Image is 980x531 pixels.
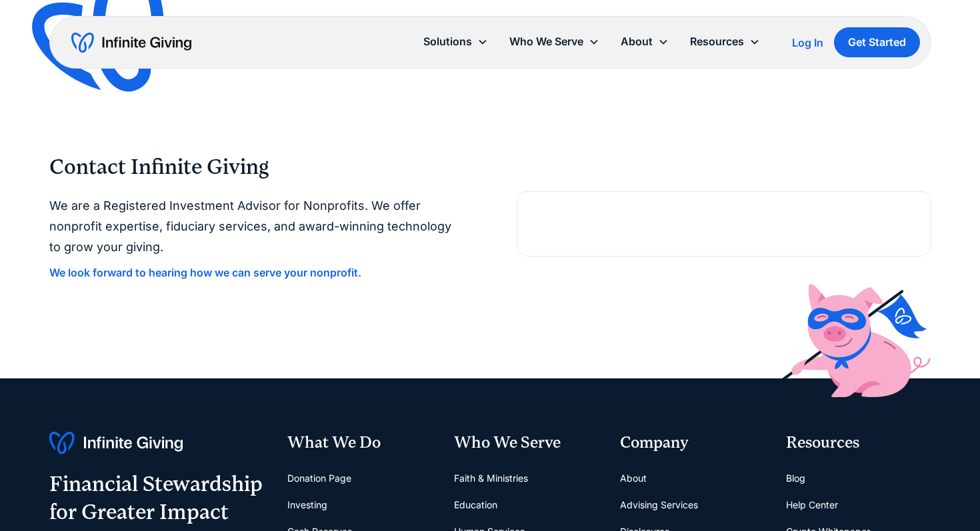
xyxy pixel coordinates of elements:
[620,492,698,518] a: Advising Services
[620,465,647,492] a: About
[454,432,599,454] div: Who We Serve
[679,27,771,56] div: Resources
[413,27,499,56] div: Solutions
[786,432,931,454] div: Resources
[792,37,823,48] div: Log In
[423,33,472,51] div: Solutions
[786,465,805,492] a: Blog
[621,33,653,51] div: About
[49,266,361,279] a: We look forward to hearing how we can serve your nonprofit.
[71,32,191,53] a: home
[610,27,679,56] div: About
[454,465,528,492] a: Faith & Ministries
[49,155,464,180] h2: Contact Infinite Giving
[499,27,610,56] div: Who We Serve
[792,35,823,51] a: Log In
[287,492,327,518] a: Investing
[620,432,765,454] div: Company
[786,492,838,518] a: Help Center
[49,196,464,257] p: We are a Registered Investment Advisor for Nonprofits. We offer nonprofit expertise, fiduciary se...
[834,27,920,57] a: Get Started
[509,33,583,51] div: Who We Serve
[690,33,744,51] div: Resources
[287,465,351,492] a: Donation Page
[49,470,263,526] div: Financial Stewardship for Greater Impact
[287,432,432,454] div: What We Do
[454,492,497,518] a: Education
